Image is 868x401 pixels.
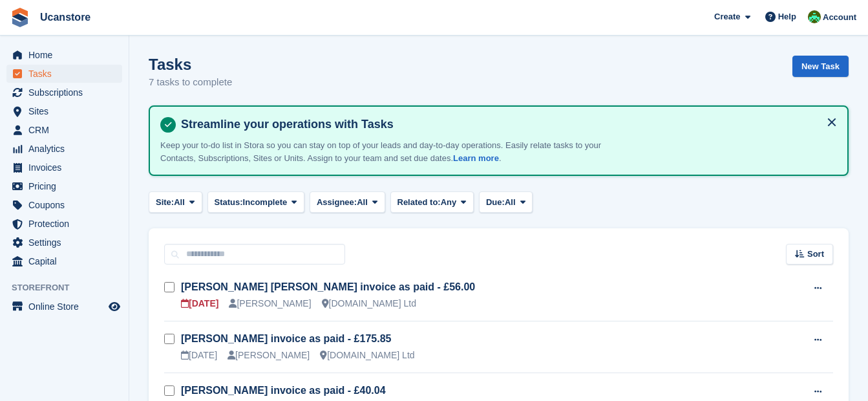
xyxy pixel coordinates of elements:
span: Storefront [12,281,129,294]
span: Help [778,10,796,23]
span: CRM [28,121,106,139]
span: Create [714,10,740,23]
a: menu [6,140,122,158]
div: [DATE] [181,297,218,310]
button: Status: Incomplete [207,191,304,213]
a: menu [6,196,122,214]
span: All [357,196,368,209]
button: Due: All [479,191,533,213]
span: All [174,196,185,209]
a: menu [6,65,122,83]
span: Site: [156,196,174,209]
a: menu [6,121,122,139]
span: Due: [486,196,505,209]
span: Sites [28,102,106,120]
span: Invoices [28,158,106,177]
img: stora-icon-8386f47178a22dfd0bd8f6a31ec36ba5ce8667c1dd55bd0f319d3a0aa187defe.svg [10,8,30,27]
a: menu [6,298,122,316]
a: [PERSON_NAME] [PERSON_NAME] invoice as paid - £56.00 [181,281,475,292]
span: Account [823,11,856,24]
img: Leanne Tythcott [808,10,821,23]
div: [PERSON_NAME] [228,349,310,362]
span: Related to: [397,196,441,209]
a: menu [6,83,122,102]
span: Status: [215,196,243,209]
div: [DOMAIN_NAME] Ltd [320,349,414,362]
span: Incomplete [243,196,288,209]
button: Site: All [149,191,202,213]
div: [DATE] [181,349,217,362]
span: Protection [28,215,106,233]
span: Subscriptions [28,83,106,102]
span: All [505,196,516,209]
a: menu [6,102,122,120]
span: Tasks [28,65,106,83]
span: Any [441,196,457,209]
a: Learn more [453,153,499,163]
span: Home [28,46,106,64]
a: menu [6,46,122,64]
p: 7 tasks to complete [149,75,232,90]
a: menu [6,215,122,233]
a: Preview store [107,299,122,314]
button: Assignee: All [310,191,385,213]
a: menu [6,233,122,252]
a: [PERSON_NAME] invoice as paid - £175.85 [181,333,391,344]
a: New Task [792,56,849,77]
a: menu [6,252,122,270]
h4: Streamline your operations with Tasks [176,117,837,132]
span: Capital [28,252,106,270]
a: menu [6,177,122,195]
span: Settings [28,233,106,252]
span: Assignee: [317,196,357,209]
span: Coupons [28,196,106,214]
span: Sort [807,248,824,261]
a: menu [6,158,122,177]
span: Online Store [28,298,106,316]
h1: Tasks [149,56,232,73]
button: Related to: Any [390,191,474,213]
span: Pricing [28,177,106,195]
div: [PERSON_NAME] [229,297,311,310]
a: [PERSON_NAME] invoice as paid - £40.04 [181,385,386,396]
div: [DOMAIN_NAME] Ltd [322,297,416,310]
p: Keep your to-do list in Stora so you can stay on top of your leads and day-to-day operations. Eas... [160,139,613,164]
a: Ucanstore [35,6,96,28]
span: Analytics [28,140,106,158]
